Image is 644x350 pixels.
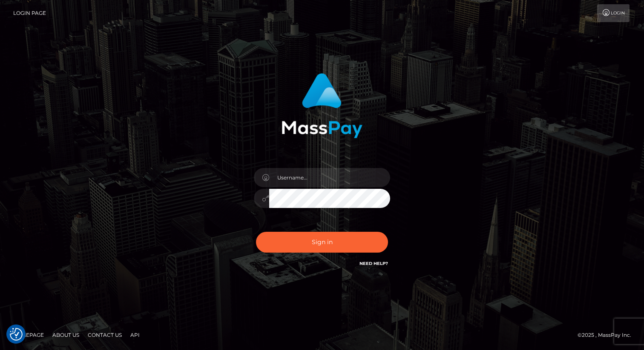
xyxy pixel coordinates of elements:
a: Contact Us [84,328,125,341]
button: Sign in [256,232,388,253]
a: About Us [49,328,83,341]
input: Username... [269,168,390,187]
img: MassPay Login [282,73,362,138]
img: Revisit consent button [10,328,23,341]
a: Need Help? [359,261,388,266]
a: Homepage [9,328,47,341]
a: Login Page [13,4,46,22]
button: Consent Preferences [10,328,23,341]
a: API [127,328,143,341]
div: © 2025 , MassPay Inc. [578,330,638,340]
a: Login [597,4,630,22]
